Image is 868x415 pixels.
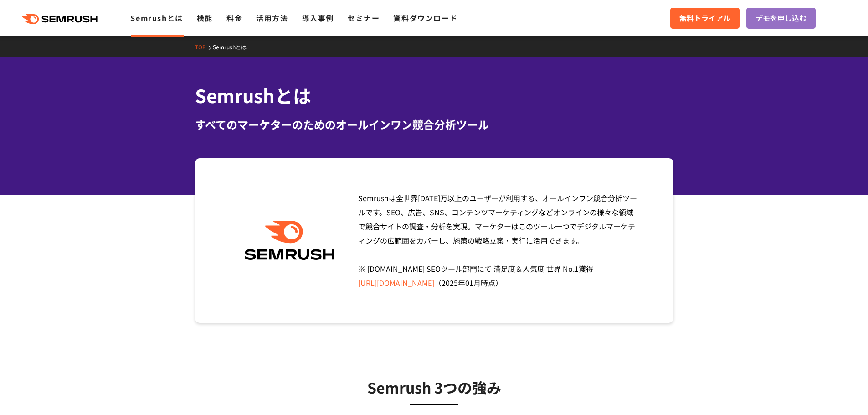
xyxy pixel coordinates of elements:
[130,12,183,23] a: Semrushとは
[197,12,213,23] a: 機能
[240,221,339,260] img: Semrush
[358,192,637,288] span: Semrushは全世界[DATE]万以上のユーザーが利用する、オールインワン競合分析ツールです。SEO、広告、SNS、コンテンツマーケティングなどオンラインの様々な領域で競合サイトの調査・分析を...
[213,43,253,51] a: Semrushとは
[256,12,288,23] a: 活用方法
[302,12,334,23] a: 導入事例
[358,277,434,288] a: [URL][DOMAIN_NAME]
[670,8,740,29] a: 無料トライアル
[746,8,816,29] a: デモを申し込む
[679,12,730,24] span: 無料トライアル
[755,12,806,24] span: デモを申し込む
[195,116,673,133] div: すべてのマーケターのためのオールインワン競合分析ツール
[226,12,242,23] a: 料金
[218,376,651,399] h3: Semrush 3つの強み
[348,12,380,23] a: セミナー
[195,82,673,109] h1: Semrushとは
[195,43,213,51] a: TOP
[393,12,457,23] a: 資料ダウンロード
